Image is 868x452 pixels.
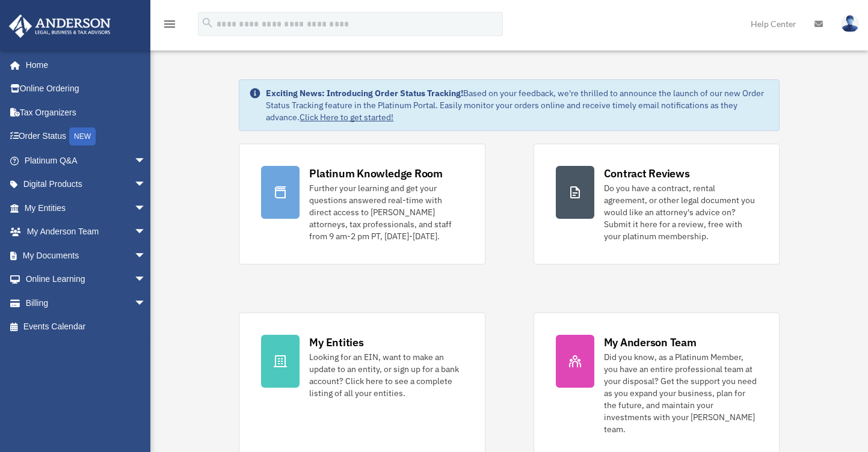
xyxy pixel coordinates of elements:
div: NEW [69,127,96,145]
a: My Anderson Teamarrow_drop_down [8,220,164,244]
img: Anderson Advisors Platinum Portal [5,14,114,38]
div: Further your learning and get your questions answered real-time with direct access to [PERSON_NAM... [309,182,463,242]
a: Contract Reviews Do you have a contract, rental agreement, or other legal document you would like... [534,144,780,264]
div: Contract Reviews [604,166,690,181]
a: Order StatusNEW [8,124,164,149]
a: Online Learningarrow_drop_down [8,267,164,292]
a: Billingarrow_drop_down [8,291,164,315]
span: arrow_drop_down [134,173,158,197]
a: Platinum Knowledge Room Further your learning and get your questions answered real-time with dire... [239,144,485,264]
a: menu [162,21,177,31]
span: arrow_drop_down [134,267,158,292]
div: Do you have a contract, rental agreement, or other legal document you would like an attorney's ad... [604,182,757,242]
a: My Entitiesarrow_drop_down [8,196,164,220]
a: Events Calendar [8,315,164,339]
span: arrow_drop_down [134,196,158,221]
img: User Pic [841,15,859,32]
a: Online Ordering [8,77,164,101]
i: menu [162,17,177,31]
a: Platinum Q&Aarrow_drop_down [8,148,164,173]
span: arrow_drop_down [134,220,158,245]
a: Click Here to get started! [300,112,393,123]
i: search [201,16,214,29]
span: arrow_drop_down [134,243,158,268]
div: Looking for an EIN, want to make an update to an entity, or sign up for a bank account? Click her... [309,351,463,399]
span: arrow_drop_down [134,291,158,316]
div: My Entities [309,335,363,350]
div: My Anderson Team [604,335,697,350]
div: Did you know, as a Platinum Member, you have an entire professional team at your disposal? Get th... [604,351,757,435]
a: Digital Productsarrow_drop_down [8,173,164,197]
a: My Documentsarrow_drop_down [8,243,164,267]
div: Based on your feedback, we're thrilled to announce the launch of our new Order Status Tracking fe... [266,87,769,123]
a: Home [8,53,158,77]
span: arrow_drop_down [134,148,158,173]
div: Platinum Knowledge Room [309,166,443,181]
strong: Exciting News: Introducing Order Status Tracking! [266,88,463,99]
a: Tax Organizers [8,100,164,124]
